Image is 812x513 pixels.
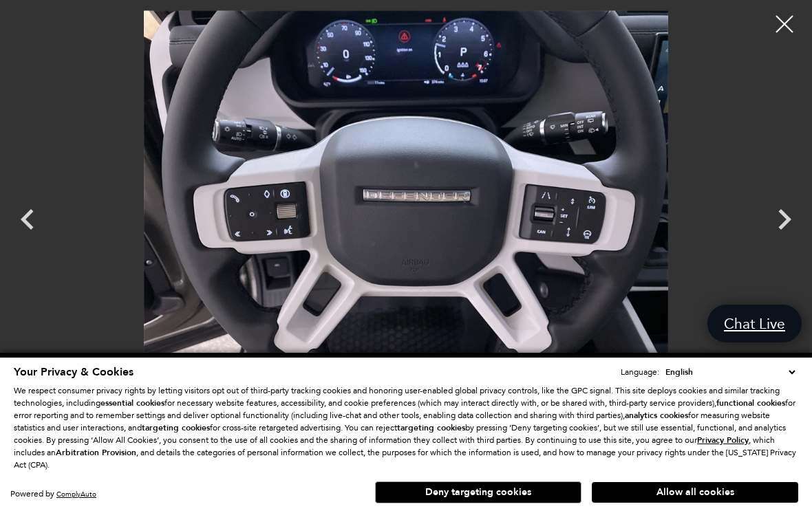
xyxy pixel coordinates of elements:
div: Language: [621,368,659,376]
u: Privacy Policy [697,435,749,446]
strong: targeting cookies [142,422,210,433]
strong: targeting cookies [397,422,465,433]
img: New 2025 Silicon Silver Land Rover S image 19 [69,10,743,403]
button: Allow all cookies [592,482,798,503]
a: ComplyAuto [56,490,96,499]
p: We respect consumer privacy rights by letting visitors opt out of third-party tracking cookies an... [14,384,798,471]
strong: Arbitration Provision [56,447,136,458]
span: Chat Live [717,314,792,333]
strong: analytics cookies [625,410,688,421]
div: Next [764,192,805,254]
select: Language Select [662,365,798,379]
button: Deny targeting cookies [375,481,581,503]
div: Previous [7,192,48,254]
a: Chat Live [707,305,802,342]
div: Powered by [10,490,96,499]
strong: essential cookies [100,397,164,408]
strong: functional cookies [716,397,785,408]
span: Your Privacy & Cookies [14,364,133,380]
